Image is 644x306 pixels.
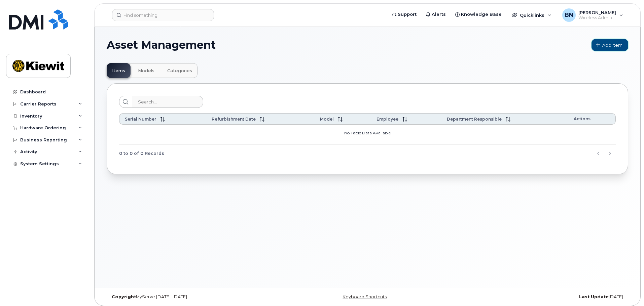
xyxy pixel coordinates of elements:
[167,68,192,74] span: Categories
[615,277,639,301] iframe: Messenger Launcher
[212,117,256,122] span: Refurbishment Date
[138,68,154,74] span: Models
[574,116,591,121] span: Actions
[107,40,216,50] span: Asset Management
[125,117,156,122] span: Serial Number
[107,294,281,300] div: MyServe [DATE]–[DATE]
[602,42,622,48] span: Add Item
[454,294,628,300] div: [DATE]
[132,96,203,108] input: Search...
[343,294,387,299] a: Keyboard Shortcuts
[112,294,136,299] strong: Copyright
[592,39,628,51] a: Add Item
[119,148,164,159] span: 0 to 0 of 0 Records
[579,294,609,299] strong: Last Update
[320,117,334,122] span: Model
[119,125,616,145] td: No Table Data Available
[447,117,502,122] span: Department Responsible
[377,117,398,122] span: Employee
